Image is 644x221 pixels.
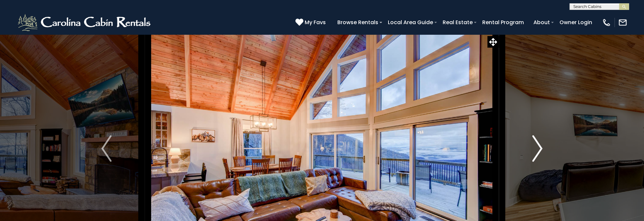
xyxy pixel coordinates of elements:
img: arrow [532,135,542,162]
a: Local Area Guide [385,17,436,28]
img: arrow [101,135,111,162]
span: My Favs [305,18,326,26]
a: Real Estate [439,17,476,28]
img: mail-regular-white.png [618,18,627,27]
a: Browse Rentals [334,17,382,28]
a: Rental Program [479,17,527,28]
a: About [530,17,553,28]
a: Owner Login [556,17,595,28]
img: phone-regular-white.png [602,18,611,27]
a: My Favs [295,18,327,27]
img: White-1-2.png [17,13,153,32]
